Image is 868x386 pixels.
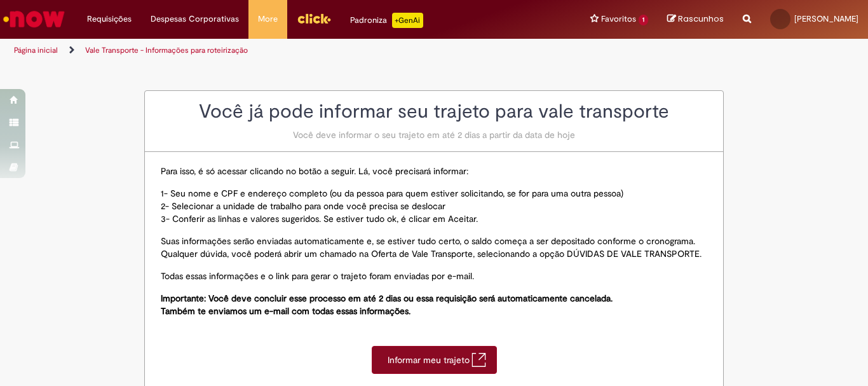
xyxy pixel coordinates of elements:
[293,129,575,141] span: Você deve informar o seu trajeto em até 2 dias a partir da data de hoje
[388,354,471,366] span: Informar meu trajeto
[161,293,613,304] span: Importante: Você deve concluir esse processo em até 2 dias ou essa requisição será automaticament...
[392,13,423,28] p: +GenAi
[161,248,702,259] span: Qualquer dúvida, você poderá abrir um chamado na Oferta de Vale Transporte, selecionando a opção ...
[161,213,478,224] span: 3- Conferir as linhas e valores sugeridos. Se estiver tudo ok, é clicar em Aceitar.
[161,305,410,317] span: Também te enviamos um e-mail com todas essas informações.
[161,165,468,177] span: Para isso, é só acessar clicando no botão a seguir. Lá, você precisará informar:
[161,200,445,212] span: 2- Selecionar a unidade de trabalho para onde você precisa se deslocar
[87,13,132,25] span: Requisições
[10,39,569,62] ul: Trilhas de página
[258,13,278,25] span: More
[350,13,423,28] div: Padroniza
[678,13,724,25] span: Rascunhos
[85,45,248,55] a: Vale Transporte - Informações para roteirização
[145,101,723,122] h2: Você já pode informar seu trajeto para vale transporte
[161,188,623,199] span: 1- Seu nome e CPF e endereço completo (ou da pessoa para quem estiver solicitando, se for para um...
[14,45,58,55] a: Página inicial
[1,6,67,32] img: ServiceNow
[151,13,239,25] span: Despesas Corporativas
[794,13,858,24] span: [PERSON_NAME]
[161,270,474,282] span: Todas essas informações e o link para gerar o trajeto foram enviadas por e-mail.
[639,15,648,25] span: 1
[161,235,695,247] span: Suas informações serão enviadas automaticamente e, se estiver tudo certo, o saldo começa a ser de...
[667,13,724,25] a: Rascunhos
[297,9,331,28] img: click_logo_yellow_360x200.png
[372,346,497,374] a: Informar meu trajeto
[601,13,636,25] span: Favoritos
